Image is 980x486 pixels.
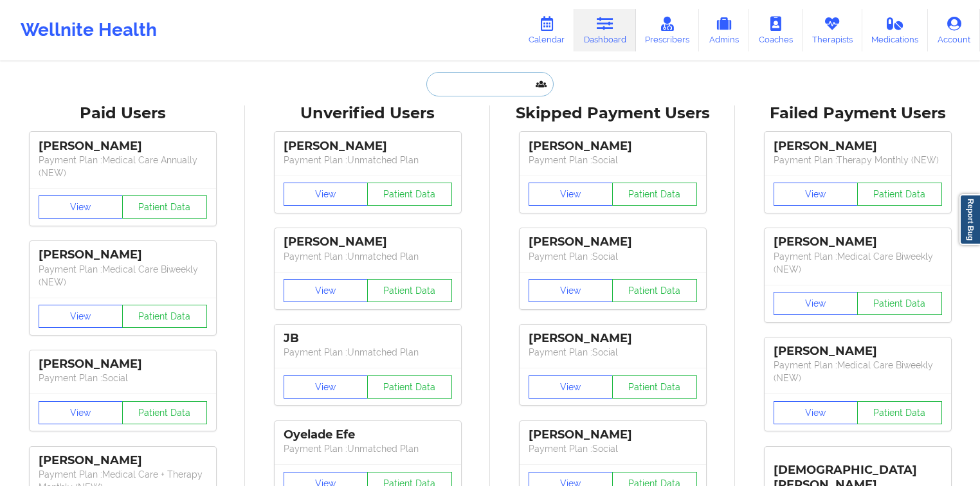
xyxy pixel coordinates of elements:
button: Patient Data [367,183,452,206]
button: View [529,375,613,399]
div: Failed Payment Users [744,104,971,123]
div: Oyelade Efe [284,428,452,442]
button: View [284,183,368,206]
button: Patient Data [857,401,942,424]
p: Payment Plan : Unmatched Plan [284,154,452,166]
div: [PERSON_NAME] [39,357,207,372]
button: Patient Data [857,183,942,206]
p: Payment Plan : Social [529,250,697,263]
p: Payment Plan : Social [529,442,697,455]
button: View [774,183,858,206]
div: [PERSON_NAME] [529,139,697,154]
button: Patient Data [122,305,207,328]
a: Therapists [803,9,862,51]
p: Payment Plan : Unmatched Plan [284,442,452,455]
p: Payment Plan : Medical Care Biweekly (NEW) [39,263,207,289]
a: Prescribers [636,9,700,51]
button: Patient Data [612,375,697,399]
a: Calendar [519,9,574,51]
div: Unverified Users [254,104,481,123]
button: View [529,279,613,302]
button: View [39,305,123,328]
div: Skipped Payment Users [499,104,726,123]
button: View [529,183,613,206]
button: View [774,292,858,315]
button: Patient Data [612,183,697,206]
div: Paid Users [9,104,236,123]
a: Admins [699,9,749,51]
p: Payment Plan : Medical Care Biweekly (NEW) [774,359,942,384]
button: Patient Data [367,375,452,399]
div: [PERSON_NAME] [774,235,942,249]
button: Patient Data [122,195,207,219]
p: Payment Plan : Medical Care Annually (NEW) [39,154,207,179]
div: [PERSON_NAME] [774,344,942,359]
button: View [284,279,368,302]
div: [PERSON_NAME] [39,248,207,262]
div: JB [284,331,452,346]
div: [PERSON_NAME] [529,331,697,346]
a: Report Bug [959,194,980,245]
p: Payment Plan : Unmatched Plan [284,346,452,359]
button: View [774,401,858,424]
div: [PERSON_NAME] [529,235,697,249]
p: Payment Plan : Social [39,372,207,384]
button: Patient Data [857,292,942,315]
button: Patient Data [367,279,452,302]
div: [PERSON_NAME] [284,139,452,154]
p: Payment Plan : Social [529,154,697,166]
button: View [39,195,123,219]
button: Patient Data [612,279,697,302]
div: [PERSON_NAME] [284,235,452,249]
a: Coaches [749,9,803,51]
div: [PERSON_NAME] [39,139,207,154]
div: [PERSON_NAME] [774,139,942,154]
a: Dashboard [574,9,636,51]
p: Payment Plan : Medical Care Biweekly (NEW) [774,250,942,276]
button: Patient Data [122,401,207,424]
p: Payment Plan : Unmatched Plan [284,250,452,263]
p: Payment Plan : Social [529,346,697,359]
button: View [39,401,123,424]
div: [PERSON_NAME] [529,428,697,442]
div: [PERSON_NAME] [39,453,207,468]
a: Medications [862,9,929,51]
button: View [284,375,368,399]
a: Account [928,9,980,51]
p: Payment Plan : Therapy Monthly (NEW) [774,154,942,166]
